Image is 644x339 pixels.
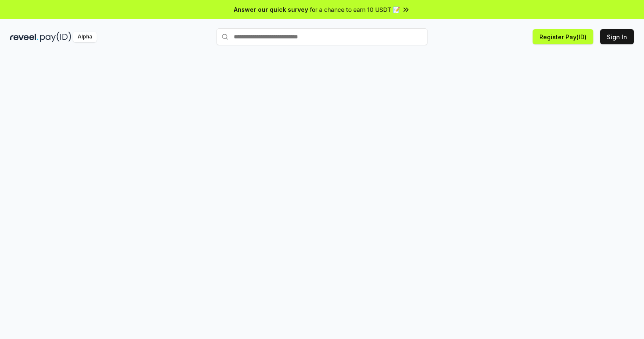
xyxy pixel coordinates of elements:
[533,29,593,44] button: Register Pay(ID)
[10,32,38,42] img: reveel_dark
[234,5,308,14] span: Answer our quick survey
[600,29,634,44] button: Sign In
[310,5,400,14] span: for a chance to earn 10 USDT 📝
[73,32,97,42] div: Alpha
[40,32,71,42] img: pay_id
